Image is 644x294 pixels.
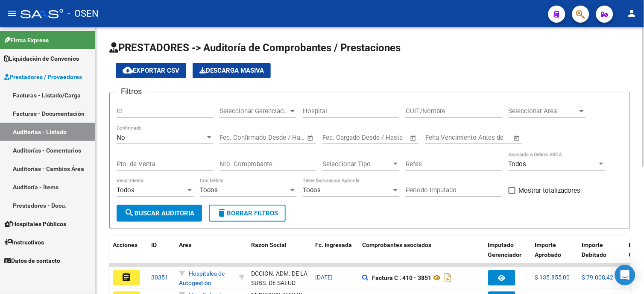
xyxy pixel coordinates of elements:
span: Liquidación de Convenios [4,54,79,63]
span: $ 135.855,00 [535,274,570,281]
datatable-header-cell: Importe Debitado [579,236,626,273]
span: Importe Aprobado [535,241,562,258]
datatable-header-cell: Area [176,236,235,273]
span: No [117,134,125,141]
span: Todos [303,186,321,194]
span: Borrar Filtros [217,209,278,217]
span: ID [151,241,157,248]
div: - 30707519378 [251,269,308,287]
span: Area [179,241,192,248]
span: PRESTADORES -> Auditoría de Comprobantes / Prestaciones [109,42,401,54]
button: Descarga Masiva [193,63,271,78]
span: Todos [117,186,135,194]
button: Borrar Filtros [209,205,286,222]
datatable-header-cell: Importe Aprobado [532,236,579,273]
app-download-masive: Descarga masiva de comprobantes (adjuntos) [193,63,271,78]
span: Hospitales Públicos [4,219,66,229]
i: Descargar documento [442,271,454,285]
span: Acciones [113,241,138,248]
mat-icon: delete [217,208,227,218]
span: Exportar CSV [123,67,179,74]
h3: Filtros [117,85,146,97]
div: Open Intercom Messenger [615,265,635,285]
button: Open calendar [306,133,316,143]
span: Datos de contacto [4,256,60,265]
input: Start date [220,134,247,141]
mat-icon: person [627,8,637,18]
span: Comprobantes asociados [362,241,431,248]
span: Firma Express [4,35,49,45]
datatable-header-cell: ID [148,236,176,273]
span: Imputado Gerenciador [488,241,522,258]
button: Open calendar [512,133,522,143]
input: End date [358,134,399,141]
span: Seleccionar Gerenciador [220,107,289,115]
datatable-header-cell: Comprobantes asociados [359,236,485,273]
span: Todos [509,160,527,168]
span: Razon Social [251,241,287,248]
button: Buscar Auditoria [117,205,202,222]
mat-icon: menu [7,8,17,18]
mat-icon: search [124,208,135,218]
datatable-header-cell: Razon Social [248,236,312,273]
span: [DATE] [315,274,333,281]
span: Buscar Auditoria [124,209,194,217]
datatable-header-cell: Acciones [109,236,148,273]
span: Todos [200,186,218,194]
span: Seleccionar Area [509,107,578,115]
span: $ 79.008,42 [582,274,614,281]
datatable-header-cell: Fc. Ingresada [312,236,359,273]
span: Prestadores / Proveedores [4,72,82,82]
mat-icon: cloud_download [123,65,133,75]
span: Instructivos [4,238,44,247]
span: Hospitales de Autogestión [179,270,225,287]
strong: Factura C : 410 - 3851 [372,274,431,281]
span: Fc. Ingresada [315,241,352,248]
span: 30351 [151,274,168,281]
button: Open calendar [409,133,419,143]
input: End date [255,134,296,141]
span: Descarga Masiva [199,67,264,74]
input: Start date [322,134,350,141]
span: Mostrar totalizadores [519,185,581,196]
span: Seleccionar Tipo [322,160,392,168]
span: - OSEN [67,4,99,23]
mat-icon: assignment [121,272,132,282]
datatable-header-cell: Imputado Gerenciador [485,236,532,273]
span: Importe Debitado [582,241,607,258]
button: Exportar CSV [116,63,186,78]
